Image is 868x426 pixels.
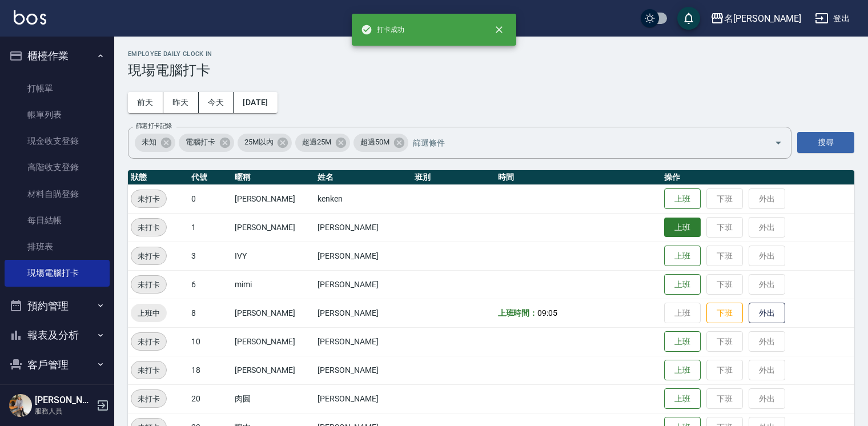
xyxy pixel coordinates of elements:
[135,134,175,152] div: 未知
[315,184,412,213] td: kenken
[131,336,166,348] span: 未打卡
[664,274,701,295] button: 上班
[315,356,412,384] td: [PERSON_NAME]
[706,303,743,324] button: 下班
[131,307,167,319] span: 上班中
[131,364,166,376] span: 未打卡
[5,128,110,154] a: 現金收支登錄
[361,24,404,35] span: 打卡成功
[315,327,412,356] td: [PERSON_NAME]
[199,92,234,113] button: 今天
[315,299,412,327] td: [PERSON_NAME]
[232,184,315,213] td: [PERSON_NAME]
[128,170,188,185] th: 狀態
[131,393,166,405] span: 未打卡
[295,134,350,152] div: 超過25M
[5,260,110,286] a: 現場電腦打卡
[232,327,315,356] td: [PERSON_NAME]
[664,331,701,352] button: 上班
[188,170,232,185] th: 代號
[495,170,661,185] th: 時間
[769,134,787,152] button: Open
[664,188,701,210] button: 上班
[188,299,232,327] td: 8
[232,384,315,413] td: 肉圓
[724,11,801,26] div: 名[PERSON_NAME]
[14,10,46,25] img: Logo
[5,41,110,71] button: 櫃檯作業
[537,308,557,318] span: 09:05
[664,360,701,381] button: 上班
[232,356,315,384] td: [PERSON_NAME]
[128,50,854,58] h2: Employee Daily Clock In
[188,270,232,299] td: 6
[136,122,172,130] label: 篩選打卡記錄
[232,242,315,270] td: IVY
[498,308,538,318] b: 上班時間：
[315,242,412,270] td: [PERSON_NAME]
[9,394,32,417] img: Person
[188,327,232,356] td: 10
[128,62,854,78] h3: 現場電腦打卡
[315,213,412,242] td: [PERSON_NAME]
[295,136,338,148] span: 超過25M
[5,350,110,380] button: 客戶管理
[315,270,412,299] td: [PERSON_NAME]
[5,207,110,234] a: 每日結帳
[664,246,701,267] button: 上班
[5,320,110,350] button: 報表及分析
[234,92,277,113] button: [DATE]
[664,388,701,409] button: 上班
[5,181,110,207] a: 材料自購登錄
[315,384,412,413] td: [PERSON_NAME]
[232,270,315,299] td: mimi
[706,7,806,30] button: 名[PERSON_NAME]
[238,136,280,148] span: 25M以內
[131,279,166,291] span: 未打卡
[5,234,110,260] a: 排班表
[238,134,292,152] div: 25M以內
[188,184,232,213] td: 0
[661,170,854,185] th: 操作
[353,136,396,148] span: 超過50M
[188,242,232,270] td: 3
[35,395,93,406] h5: [PERSON_NAME]
[412,170,495,185] th: 班別
[749,303,785,324] button: 外出
[179,134,234,152] div: 電腦打卡
[188,384,232,413] td: 20
[128,92,163,113] button: 前天
[131,250,166,262] span: 未打卡
[810,8,854,29] button: 登出
[353,134,408,152] div: 超過50M
[35,406,93,416] p: 服務人員
[188,356,232,384] td: 18
[664,218,701,238] button: 上班
[5,102,110,128] a: 帳單列表
[131,222,166,234] span: 未打卡
[487,17,512,42] button: close
[797,132,854,153] button: 搜尋
[410,132,754,152] input: 篩選條件
[188,213,232,242] td: 1
[179,136,222,148] span: 電腦打卡
[315,170,412,185] th: 姓名
[131,193,166,205] span: 未打卡
[5,154,110,180] a: 高階收支登錄
[5,291,110,321] button: 預約管理
[232,170,315,185] th: 暱稱
[163,92,199,113] button: 昨天
[135,136,163,148] span: 未知
[5,379,110,409] button: 商品管理
[677,7,700,30] button: save
[232,299,315,327] td: [PERSON_NAME]
[5,75,110,102] a: 打帳單
[232,213,315,242] td: [PERSON_NAME]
